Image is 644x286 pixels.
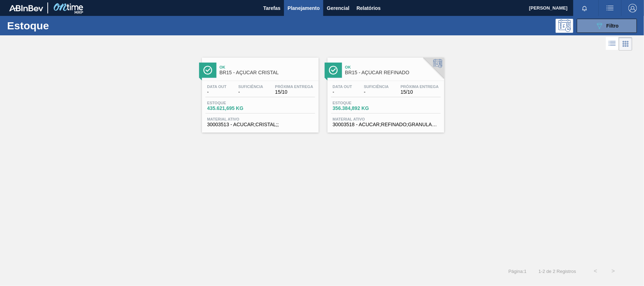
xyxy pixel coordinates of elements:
[275,89,313,95] span: 15/10
[333,106,382,111] span: 356.384,892 KG
[288,4,320,12] span: Planejamento
[606,37,619,51] div: Visão em Lista
[197,52,322,133] a: ÍconeOkBR15 - AÇÚCAR CRISTALData out-Suficiência-Próxima Entrega15/10Estoque435.621,695 KGMateria...
[333,122,439,127] span: 30003518 - ACUCAR;REFINADO;GRANULADO;;
[329,66,338,75] img: Ícone
[333,84,352,89] span: Data out
[587,262,604,280] button: <
[322,52,448,133] a: ÍconeOkBR15 - AÇÚCAR REFINADOData out-Suficiência-Próxima Entrega15/10Estoque356.384,892 KGMateri...
[604,262,622,280] button: >
[619,37,632,51] div: Visão em Cards
[537,269,576,274] span: 1 - 2 de 2 Registros
[401,89,439,95] span: 15/10
[333,117,439,121] span: Material ativo
[263,4,280,12] span: Tarefas
[238,89,263,95] span: -
[401,84,439,89] span: Próxima Entrega
[356,4,381,12] span: Relatórios
[345,65,441,69] span: Ok
[207,106,257,111] span: 435.621,695 KG
[327,4,349,12] span: Gerencial
[207,122,313,127] span: 30003513 - ACUCAR;CRISTAL;;
[7,22,112,30] h1: Estoque
[573,3,596,13] button: Notificações
[556,19,573,33] div: Pogramando: nenhum usuário selecionado
[364,89,389,95] span: -
[333,101,382,105] span: Estoque
[207,117,313,121] span: Material ativo
[207,84,227,89] span: Data out
[577,19,637,33] button: Filtro
[509,269,527,274] span: Página : 1
[607,23,619,29] span: Filtro
[9,5,43,11] img: TNhmsLtSVTkK8tSr43FrP2fwEKptu5GPRR3wAAAABJRU5ErkJggg==
[207,101,257,105] span: Estoque
[238,84,263,89] span: Suficiência
[207,89,227,95] span: -
[203,66,212,75] img: Ícone
[345,70,441,75] span: BR15 - AÇÚCAR REFINADO
[628,4,637,12] img: Logout
[333,89,352,95] span: -
[220,65,315,69] span: Ok
[220,70,315,75] span: BR15 - AÇÚCAR CRISTAL
[364,84,389,89] span: Suficiência
[275,84,313,89] span: Próxima Entrega
[606,4,614,12] img: userActions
